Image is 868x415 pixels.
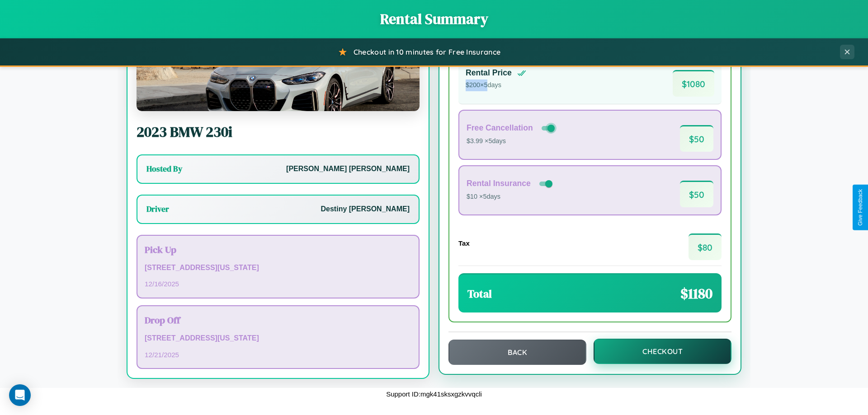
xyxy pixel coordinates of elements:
h3: Total [467,286,492,301]
h3: Pick Up [145,243,411,256]
h3: Drop Off [145,313,411,326]
p: Destiny [PERSON_NAME] [321,203,410,216]
h3: Driver [146,204,169,214]
h2: 2023 BMW 230i [137,122,420,142]
h4: Rental Price [466,68,512,78]
p: [PERSON_NAME] [PERSON_NAME] [286,163,410,176]
h1: Rental Summary [9,9,859,29]
p: $3.99 × 5 days [467,135,557,147]
p: [STREET_ADDRESS][US_STATE] [145,261,411,275]
span: $ 50 [680,125,713,152]
button: Checkout [594,339,731,364]
p: [STREET_ADDRESS][US_STATE] [145,332,411,345]
span: $ 1080 [673,70,714,97]
span: $ 80 [689,233,722,260]
p: 12 / 21 / 2025 [145,349,411,361]
button: Back [448,340,586,365]
h4: Free Cancellation [467,123,533,133]
div: Give Feedback [857,189,863,226]
h3: Hosted By [146,163,182,174]
p: $10 × 5 days [467,191,554,203]
p: 12 / 16 / 2025 [145,278,411,290]
div: Open Intercom Messenger [9,384,31,406]
span: $ 50 [680,181,713,207]
p: $ 200 × 5 days [466,79,526,91]
p: Support ID: mgk41sksxgzkvvqcli [386,388,482,400]
h4: Tax [458,239,470,247]
h4: Rental Insurance [467,179,531,188]
span: $ 1180 [680,284,712,303]
span: Checkout in 10 minutes for Free Insurance [354,47,500,56]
